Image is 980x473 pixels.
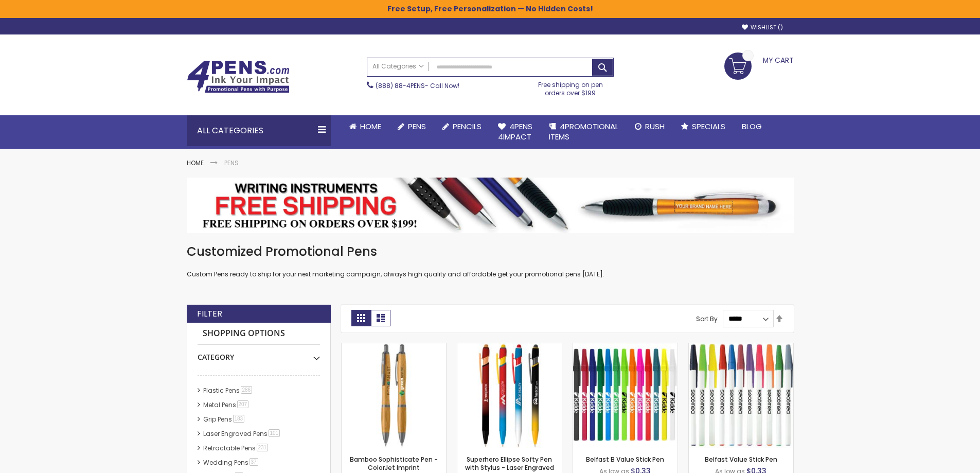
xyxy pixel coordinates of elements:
a: Bamboo Sophisticate Pen - ColorJet Imprint [350,455,438,472]
a: Superhero Ellipse Softy Pen with Stylus - Laser Engraved [465,455,554,472]
div: Category [198,345,320,362]
img: Belfast Value Stick Pen [689,343,793,448]
a: (888) 88-4PENS [376,81,425,90]
a: Home [187,159,204,167]
span: 4PROMOTIONAL ITEMS [549,121,618,142]
strong: Grid [351,310,371,326]
a: Belfast Value Stick Pen [689,343,793,352]
span: 231 [257,444,269,451]
a: 4Pens4impact [490,115,541,149]
span: Blog [742,121,762,132]
a: Plastic Pens286 [201,386,256,395]
a: Bamboo Sophisticate Pen - ColorJet Imprint [342,343,446,352]
img: Belfast B Value Stick Pen [573,343,678,448]
span: Specials [692,121,725,132]
a: Belfast B Value Stick Pen [573,343,678,352]
span: 101 [269,429,280,437]
span: 183 [233,415,245,423]
img: Pens [187,178,794,233]
span: Rush [645,121,665,132]
a: Retractable Pens231 [201,444,272,452]
a: 4PROMOTIONALITEMS [541,115,627,149]
span: 4Pens 4impact [498,121,532,142]
strong: Filter [197,308,222,320]
strong: Shopping Options [198,323,320,345]
a: Wedding Pens37 [201,458,262,467]
a: Belfast B Value Stick Pen [586,455,664,464]
a: Metal Pens207 [201,400,253,409]
span: Pencils [453,121,482,132]
a: Rush [627,115,673,138]
span: 207 [237,400,249,408]
div: All Categories [187,115,331,146]
a: All Categories [367,58,429,75]
a: Superhero Ellipse Softy Pen with Stylus - Laser Engraved [457,343,562,352]
div: Free shipping on pen orders over $199 [527,77,614,97]
a: Pens [389,115,434,138]
img: Superhero Ellipse Softy Pen with Stylus - Laser Engraved [457,343,562,448]
label: Sort By [696,314,718,323]
a: Blog [734,115,770,138]
a: Specials [673,115,734,138]
span: 37 [250,458,258,466]
span: Home [360,121,381,132]
img: Bamboo Sophisticate Pen - ColorJet Imprint [342,343,446,448]
span: Pens [408,121,426,132]
span: All Categories [372,62,424,71]
a: Grip Pens183 [201,415,248,424]
a: Home [341,115,389,138]
img: 4Pens Custom Pens and Promotional Products [187,60,290,93]
h1: Customized Promotional Pens [187,243,794,260]
div: Custom Pens ready to ship for your next marketing campaign, always high quality and affordable ge... [187,243,794,279]
a: Pencils [434,115,490,138]
a: Belfast Value Stick Pen [705,455,777,464]
span: - Call Now! [376,81,459,90]
a: Wishlist [742,24,783,31]
strong: Pens [224,159,239,167]
a: Laser Engraved Pens101 [201,429,284,438]
span: 286 [241,386,253,394]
